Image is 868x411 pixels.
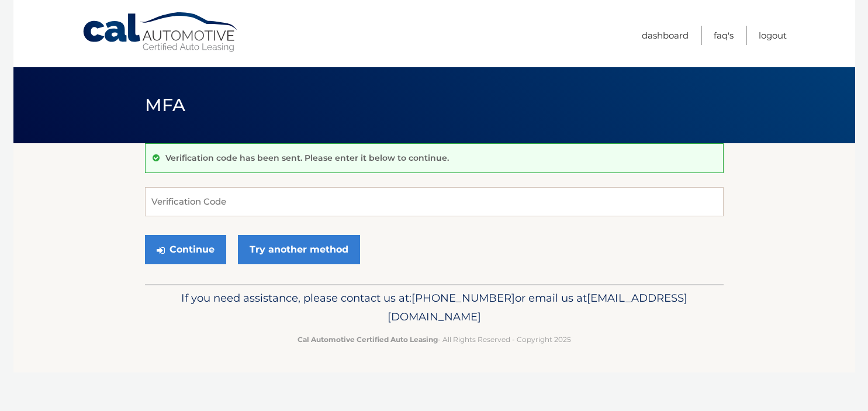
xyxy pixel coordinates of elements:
p: Verification code has been sent. Please enter it below to continue. [165,153,449,163]
p: If you need assistance, please contact us at: or email us at [153,289,716,326]
strong: Cal Automotive Certified Auto Leasing [298,335,438,344]
button: Continue [145,235,226,264]
a: Cal Automotive [82,12,240,53]
span: [EMAIL_ADDRESS][DOMAIN_NAME] [388,291,687,323]
input: Verification Code [145,187,724,216]
a: Logout [759,26,787,45]
a: FAQ's [714,26,734,45]
span: MFA [145,94,186,116]
a: Try another method [238,235,360,264]
a: Dashboard [642,26,689,45]
p: - All Rights Reserved - Copyright 2025 [153,333,716,346]
span: [PHONE_NUMBER] [411,291,515,305]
